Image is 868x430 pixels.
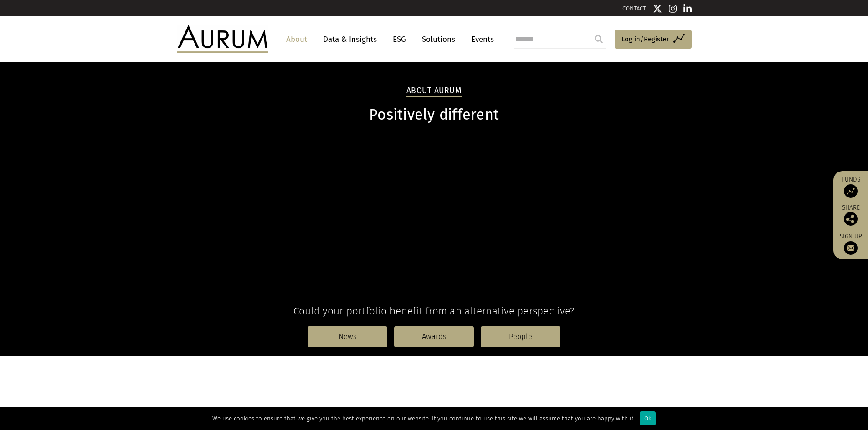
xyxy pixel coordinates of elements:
a: Data & Insights [318,31,381,48]
a: News [308,326,387,347]
img: Access Funds [844,184,858,198]
a: Solutions [417,31,460,48]
a: Funds [838,176,863,198]
a: Events [467,31,494,48]
img: Twitter icon [653,4,662,13]
input: Submit [590,30,608,48]
div: Ok [640,411,656,425]
a: CONTACT [622,5,646,12]
a: ESG [388,31,411,48]
a: Sign up [838,233,863,255]
img: Share this post [844,212,858,226]
img: Aurum [177,25,268,53]
img: Instagram icon [669,4,677,13]
h2: About Aurum [406,86,462,97]
span: Log in/Register [621,34,669,45]
div: Share [838,205,863,226]
img: Sign up to our newsletter [844,241,858,255]
a: People [481,326,560,347]
img: Linkedin icon [683,4,692,13]
h4: Could your portfolio benefit from an alternative perspective? [177,305,692,317]
a: Awards [394,326,474,347]
h1: Positively different [177,106,692,124]
a: About [282,31,312,48]
a: Log in/Register [615,30,692,49]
